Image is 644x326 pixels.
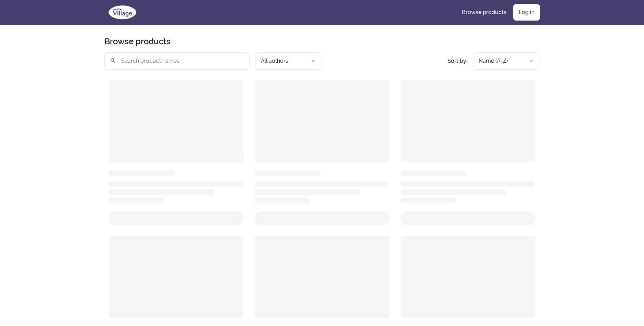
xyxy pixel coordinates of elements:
[255,52,322,70] button: Filter by author
[456,4,512,21] a: Browse products
[110,56,116,65] span: search
[104,36,171,47] h2: Browse products
[447,58,467,64] span: Sort by:
[104,52,250,70] input: Search product names
[513,4,540,21] a: Log in
[104,4,140,21] img: We The Village logo
[473,52,540,70] button: Product sort options
[456,4,540,21] nav: Main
